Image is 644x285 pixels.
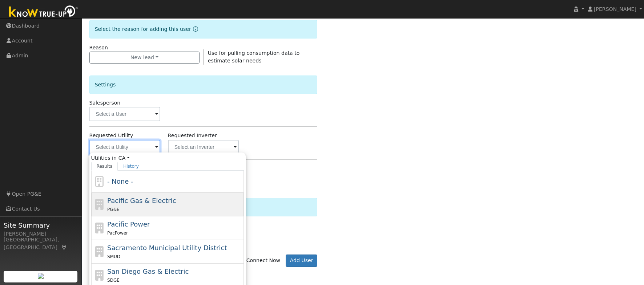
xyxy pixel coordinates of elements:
[208,50,299,64] span: Use for pulling consumption data to estimate solar needs
[5,4,82,20] img: Know True-Up
[107,197,176,204] span: Pacific Gas & Electric
[4,236,78,251] div: [GEOGRAPHIC_DATA], [GEOGRAPHIC_DATA]
[91,162,118,171] a: Results
[89,132,133,139] label: Requested Utility
[107,231,128,236] span: PacPower
[107,220,150,228] span: Pacific Power
[118,154,130,162] a: CA
[107,268,189,275] span: San Diego Gas & Electric
[286,255,317,267] button: Add User
[38,273,44,279] img: retrieve
[89,107,160,121] input: Select a User
[107,178,133,185] span: - None -
[240,257,280,264] label: Connect Now
[107,244,227,252] span: Sacramento Municipal Utility District
[191,26,198,32] a: Reason for new user
[89,52,200,64] button: New lead
[107,207,119,212] span: PG&E
[594,6,636,12] span: [PERSON_NAME]
[89,44,108,52] label: Reason
[89,20,317,38] div: Select the reason for adding this user
[89,76,317,94] div: Settings
[89,99,121,107] label: Salesperson
[89,140,160,154] input: Select a Utility
[91,154,244,162] span: Utilities in
[4,230,78,238] div: [PERSON_NAME]
[168,140,239,154] input: Select an Inverter
[118,162,144,171] a: History
[61,244,68,250] a: Map
[4,220,78,230] span: Site Summary
[107,278,120,283] span: SDGE
[168,132,217,139] label: Requested Inverter
[107,254,120,259] span: SMUD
